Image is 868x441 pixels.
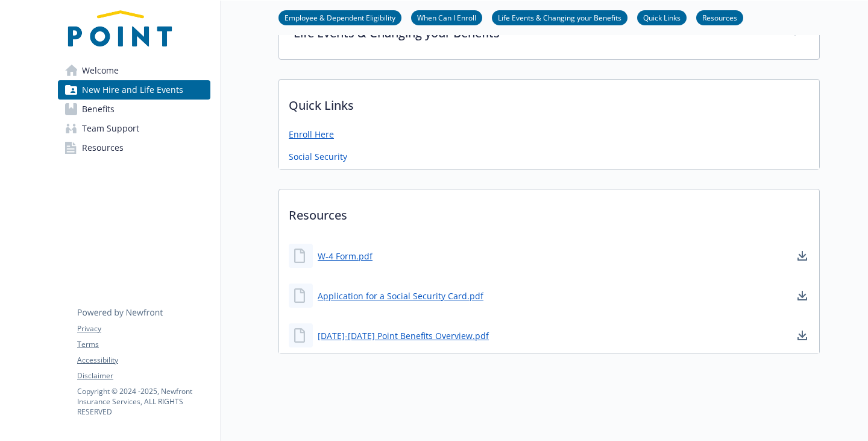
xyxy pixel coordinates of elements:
[318,329,489,342] a: [DATE]-[DATE] Point Benefits Overview.pdf
[82,61,119,80] span: Welcome
[58,119,210,138] a: Team Support
[77,323,210,334] a: Privacy
[77,355,210,366] a: Accessibility
[58,138,210,157] a: Resources
[279,80,819,124] p: Quick Links
[696,11,743,23] a: Resources
[278,11,401,23] a: Employee & Dependent Eligibility
[77,339,210,350] a: Terms
[411,11,482,23] a: When Can I Enroll
[82,80,183,100] span: New Hire and Life Events
[289,150,347,163] a: Social Security
[58,80,210,100] a: New Hire and Life Events
[77,370,210,381] a: Disclaimer
[58,61,210,80] a: Welcome
[82,138,124,157] span: Resources
[82,100,115,119] span: Benefits
[637,11,687,23] a: Quick Links
[795,288,810,303] a: download document
[318,290,483,302] a: Application for a Social Security Card.pdf
[77,386,210,417] p: Copyright © 2024 - 2025 , Newfront Insurance Services, ALL RIGHTS RESERVED
[795,249,810,263] a: download document
[289,128,334,141] a: Enroll Here
[795,328,810,343] a: download document
[82,119,139,138] span: Team Support
[58,100,210,119] a: Benefits
[492,11,627,23] a: Life Events & Changing your Benefits
[279,189,819,234] p: Resources
[318,250,373,262] a: W-4 Form.pdf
